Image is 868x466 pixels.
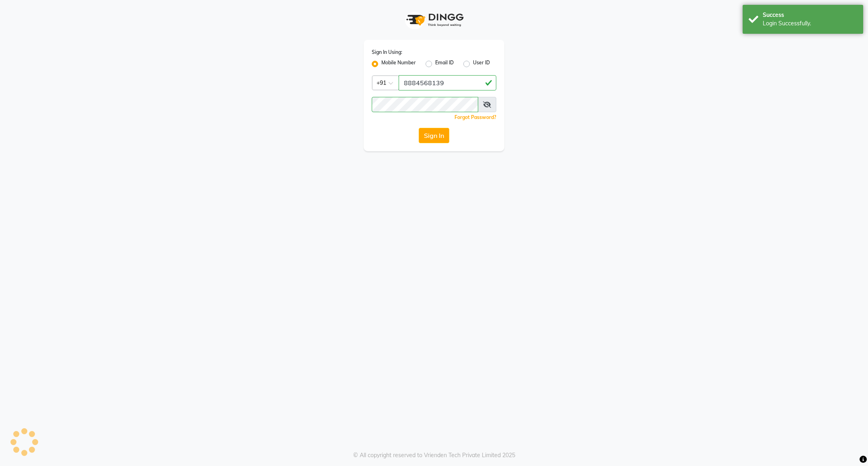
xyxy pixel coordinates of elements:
[473,59,490,69] label: User ID
[763,19,857,28] div: Login Successfully.
[402,8,466,32] img: logo1.svg
[763,11,857,19] div: Success
[435,59,454,69] label: Email ID
[454,114,496,120] a: Forgot Password?
[372,97,478,112] input: Username
[372,49,402,56] label: Sign In Using:
[419,128,449,143] button: Sign In
[399,75,496,90] input: Username
[381,59,416,69] label: Mobile Number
